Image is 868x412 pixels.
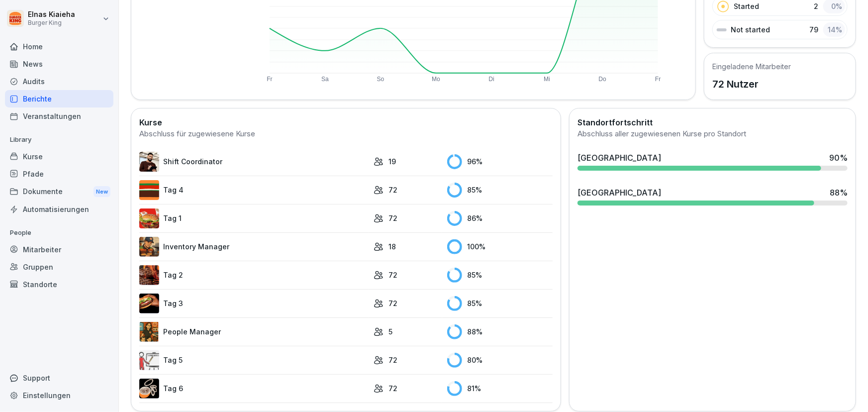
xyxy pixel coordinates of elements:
div: 14 % [823,22,845,37]
a: Mitarbeiter [5,241,113,258]
img: a35kjdk9hf9utqmhbz0ibbvi.png [139,180,159,200]
p: 72 [388,270,397,280]
div: 81 % [447,381,553,396]
p: Library [5,132,113,148]
a: [GEOGRAPHIC_DATA]88% [574,183,852,209]
p: 5 [388,326,392,337]
p: People [5,225,113,241]
a: Inventory Manager [139,237,369,257]
div: [GEOGRAPHIC_DATA] [578,152,661,164]
a: Tag 4 [139,180,369,200]
div: 88 % [447,324,553,339]
div: 100 % [447,239,553,254]
p: 72 [388,355,397,365]
div: New [94,186,110,198]
a: Tag 3 [139,294,369,313]
div: 85 % [447,183,553,198]
p: Elnas Kiaieha [28,10,75,19]
p: 18 [388,241,396,252]
p: Started [734,1,759,11]
a: Tag 2 [139,265,369,285]
h2: Standortfortschritt [578,116,848,128]
div: Abschluss für zugewiesene Kurse [139,128,553,140]
p: 72 [388,213,397,223]
a: Pfade [5,165,113,183]
a: Audits [5,73,113,90]
img: xc3x9m9uz5qfs93t7kmvoxs4.png [139,322,159,342]
a: Kurse [5,148,113,165]
text: Mi [544,76,551,83]
div: 85 % [447,268,553,283]
a: Home [5,38,113,55]
div: 86 % [447,211,553,226]
a: Shift Coordinator [139,152,369,172]
text: Di [489,76,494,83]
img: o1h5p6rcnzw0lu1jns37xjxx.png [139,237,159,257]
text: Fr [656,76,661,83]
div: Support [5,369,113,387]
img: kxzo5hlrfunza98hyv09v55a.png [139,208,159,228]
p: 19 [388,156,396,167]
a: DokumenteNew [5,183,113,201]
a: Veranstaltungen [5,107,113,125]
div: Abschluss aller zugewiesenen Kurse pro Standort [578,128,848,140]
text: Do [599,76,607,83]
h2: Kurse [139,116,553,128]
img: hzkj8u8nkg09zk50ub0d0otk.png [139,265,159,285]
p: 2 [814,1,818,11]
a: Gruppen [5,258,113,276]
text: Mo [432,76,440,83]
div: 88 % [830,187,848,199]
img: vy1vuzxsdwx3e5y1d1ft51l0.png [139,350,159,370]
img: q4kvd0p412g56irxfxn6tm8s.png [139,152,159,172]
p: 79 [809,24,818,35]
a: Standorte [5,276,113,293]
p: 72 Nutzer [712,77,791,92]
div: 90 % [829,152,848,164]
div: 96 % [447,154,553,169]
a: Berichte [5,90,113,107]
div: 85 % [447,296,553,311]
a: People Manager [139,322,369,342]
img: cq6tslmxu1pybroki4wxmcwi.png [139,294,159,313]
a: Tag 5 [139,350,369,370]
a: Einstellungen [5,387,113,404]
p: 72 [388,185,397,195]
a: Tag 1 [139,208,369,228]
div: 80 % [447,353,553,368]
text: Fr [267,76,272,83]
p: 72 [388,383,397,394]
a: News [5,55,113,73]
p: 72 [388,298,397,309]
h5: Eingeladene Mitarbeiter [712,61,791,72]
img: rvamvowt7cu6mbuhfsogl0h5.png [139,379,159,399]
a: Automatisierungen [5,201,113,218]
div: Dokumente [5,183,113,201]
text: So [377,76,385,83]
p: Burger King [28,19,75,26]
div: [GEOGRAPHIC_DATA] [578,187,661,199]
p: Not started [731,24,770,35]
a: Tag 6 [139,379,369,399]
text: Sa [321,76,329,83]
a: [GEOGRAPHIC_DATA]90% [574,148,852,175]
